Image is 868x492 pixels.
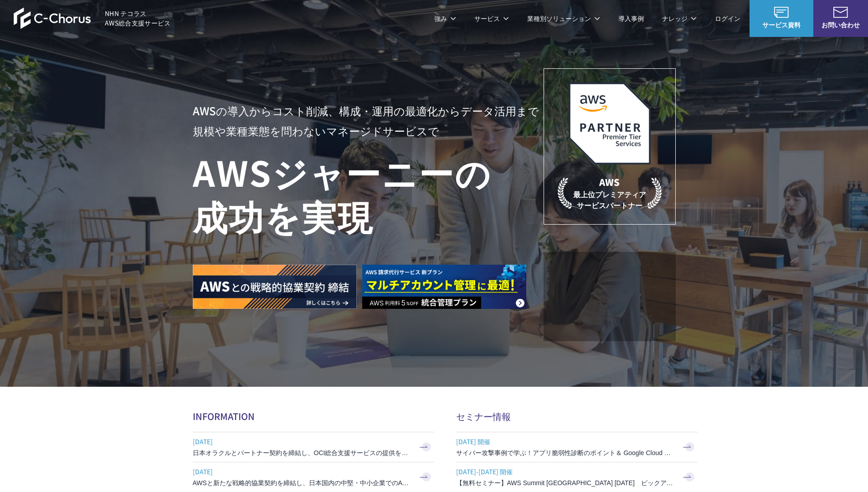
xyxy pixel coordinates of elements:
a: ログイン [715,14,740,23]
img: お問い合わせ [833,7,848,18]
span: NHN テコラス AWS総合支援サービス [105,9,171,28]
span: サービス資料 [750,20,813,30]
a: 導入事例 [618,14,644,23]
span: [DATE] [193,435,411,448]
span: [DATE] [193,465,411,478]
a: [DATE] AWSと新たな戦略的協業契約を締結し、日本国内の中堅・中小企業でのAWS活用を加速 [193,462,434,492]
h3: 日本オラクルとパートナー契約を締結し、OCI総合支援サービスの提供を開始 [193,448,411,457]
span: [DATE]-[DATE] 開催 [456,465,675,478]
a: AWS総合支援サービス C-Chorus NHN テコラスAWS総合支援サービス [14,7,171,29]
img: AWS請求代行サービス 統合管理プラン [362,265,526,309]
p: 強み [434,14,456,23]
h2: INFORMATION [193,410,434,423]
p: AWSの導入からコスト削減、 構成・運用の最適化からデータ活用まで 規模や業種業態を問わない マネージドサービスで [193,101,544,141]
h2: セミナー情報 [456,410,698,423]
h3: 【無料セミナー】AWS Summit [GEOGRAPHIC_DATA] [DATE] ピックアップセッション [456,478,675,487]
span: [DATE] 開催 [456,435,675,448]
h1: AWS ジャーニーの 成功を実現 [193,150,544,237]
a: [DATE] 開催 サイバー攻撃事例で学ぶ！アプリ脆弱性診断のポイント＆ Google Cloud セキュリティ対策 [456,432,698,462]
p: 業種別ソリューション [527,14,600,23]
img: AWSプレミアティアサービスパートナー [569,82,651,164]
span: お問い合わせ [813,20,868,30]
img: AWS総合支援サービス C-Chorus サービス資料 [774,7,789,18]
img: 契約件数 [562,266,657,332]
p: 最上位プレミアティア サービスパートナー [558,175,662,210]
h3: AWSと新たな戦略的協業契約を締結し、日本国内の中堅・中小企業でのAWS活用を加速 [193,478,411,487]
h3: サイバー攻撃事例で学ぶ！アプリ脆弱性診断のポイント＆ Google Cloud セキュリティ対策 [456,448,675,457]
a: [DATE]-[DATE] 開催 【無料セミナー】AWS Summit [GEOGRAPHIC_DATA] [DATE] ピックアップセッション [456,462,698,492]
p: ナレッジ [662,14,697,23]
em: AWS [599,175,620,189]
a: [DATE] 日本オラクルとパートナー契約を締結し、OCI総合支援サービスの提供を開始 [193,432,434,462]
p: サービス [474,14,509,23]
img: AWSとの戦略的協業契約 締結 [193,265,357,309]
